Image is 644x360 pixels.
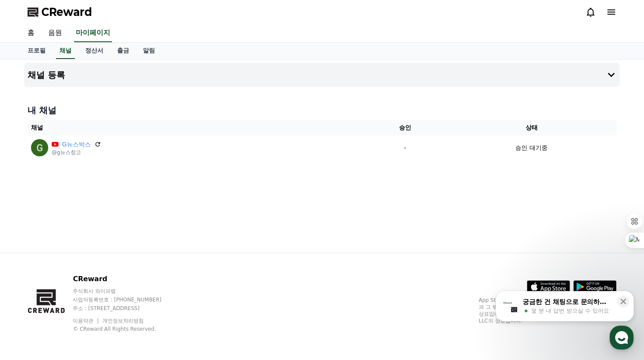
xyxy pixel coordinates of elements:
[73,326,178,332] p: © CReward All Rights Reserved.
[73,274,178,284] p: CReward
[73,296,178,303] p: 사업자등록번호 : [PHONE_NUMBER]
[73,318,100,324] a: 이용약관
[515,143,547,152] p: 승인 대기중
[74,24,112,42] a: 마이페이지
[56,43,75,59] a: 채널
[102,318,144,324] a: 개인정보처리방침
[73,305,178,312] p: 주소 : [STREET_ADDRESS]
[3,273,57,295] a: 홈
[78,43,110,59] a: 정산서
[21,24,41,42] a: 홈
[27,286,32,293] span: 홈
[79,286,89,293] span: 대화
[367,143,443,152] p: -
[57,273,111,295] a: 대화
[31,139,48,156] img: G뉴스박스
[446,120,616,136] th: 상태
[52,149,101,156] p: @g뉴스창고
[133,286,143,293] span: 설정
[479,297,616,324] p: App Store, iCloud, iCloud Drive 및 iTunes Store는 미국과 그 밖의 나라 및 지역에서 등록된 Apple Inc.의 서비스 상표입니다. Goo...
[111,273,165,295] a: 설정
[62,140,91,149] a: G뉴스박스
[28,104,616,116] h4: 내 채널
[41,24,69,42] a: 음원
[41,5,92,19] span: CReward
[136,43,162,59] a: 알림
[24,63,620,87] button: 채널 등록
[364,120,446,136] th: 승인
[28,70,65,80] h4: 채널 등록
[110,43,136,59] a: 출금
[21,43,53,59] a: 프로필
[28,120,364,136] th: 채널
[73,288,178,295] p: 주식회사 와이피랩
[28,5,92,19] a: CReward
